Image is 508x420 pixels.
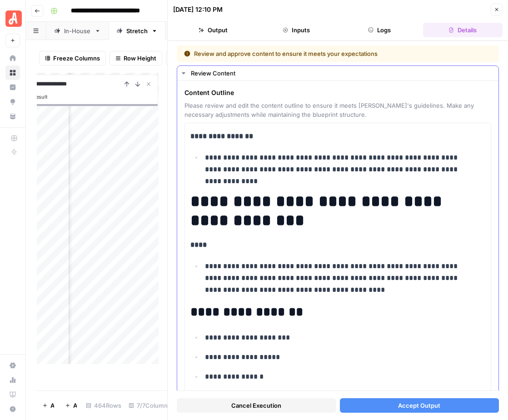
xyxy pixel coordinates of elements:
[5,7,20,30] button: Workspace: Angi
[5,109,20,124] a: Your Data
[231,401,281,410] span: Cancel Execution
[5,10,22,27] img: Angi Logo
[125,398,174,413] div: 7/7 Columns
[82,398,125,413] div: 464 Rows
[124,54,156,63] span: Row Height
[121,79,132,90] button: Previous Result
[5,373,20,387] a: Usage
[177,66,498,80] button: Review Content
[5,387,20,402] a: Learning Hub
[5,402,20,416] button: Help + Support
[184,101,491,119] span: Please review and edit the content outline to ensure it meets [PERSON_NAME]'s guidelines. Make an...
[398,401,440,410] span: Accept Output
[423,23,503,37] button: Details
[109,22,165,40] a: Stretch
[173,5,223,14] div: [DATE] 12:10 PM
[177,398,336,413] button: Cancel Execution
[46,22,109,40] a: In-House
[143,79,154,90] button: Close Search
[340,398,499,413] button: Accept Output
[50,401,54,410] span: Add Row
[21,91,154,102] div: 1 of 1 result
[37,398,60,413] button: Add Row
[110,51,162,65] button: Row Height
[191,69,493,78] div: Review Content
[5,95,20,109] a: Opportunities
[184,49,435,58] div: Review and approve content to ensure it meets your expectations
[5,65,20,80] a: Browse
[5,51,20,65] a: Home
[53,54,100,63] span: Freeze Columns
[184,88,491,97] span: Content Outline
[132,79,143,90] button: Next Result
[60,398,82,413] button: Add 10 Rows
[256,23,336,37] button: Inputs
[126,26,148,35] div: Stretch
[73,401,77,410] span: Add 10 Rows
[173,23,253,37] button: Output
[5,358,20,373] a: Settings
[5,80,20,95] a: Insights
[64,26,91,35] div: In-House
[340,23,419,37] button: Logs
[39,51,106,65] button: Freeze Columns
